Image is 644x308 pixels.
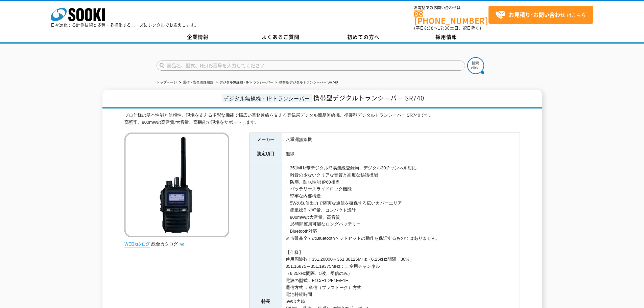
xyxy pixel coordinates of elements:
[488,6,593,24] a: お見積り･お問い合わせはこちら
[222,94,312,102] span: デジタル無線機・IPトランシーバー
[495,10,586,20] span: はこちら
[438,25,450,31] span: 17:30
[219,80,273,84] a: デジタル無線機・IPトランシーバー
[405,32,488,42] a: 採用情報
[183,80,213,84] a: 通信・安全管理機器
[157,61,465,71] input: 商品名、型式、NETIS番号を入力してください
[124,241,150,247] img: webカタログ
[249,133,282,147] th: メーカー
[274,79,338,86] li: 携帯型デジタルトランシーバー SR740
[282,133,520,147] td: 八重洲無線機
[424,25,434,31] span: 8:50
[151,241,185,246] a: 総合カタログ
[509,10,566,19] strong: お見積り･お問い合わせ
[239,32,322,42] a: よくあるご質問
[322,32,405,42] a: 初めての方へ
[467,57,484,74] img: btn_search.png
[414,10,488,24] a: [PHONE_NUMBER]
[124,112,520,126] div: プロ仕様の基本性能と信頼性、現場を支える多彩な機能で幅広い業務連絡を支える登録局デジタル簡易無線機、携帯型デジタルトランシーバー SR740です。 高堅牢、800mWの高音質/大音量、高機能で現...
[414,6,488,10] span: お電話でのお問い合わせは
[157,32,239,42] a: 企業情報
[282,147,520,161] td: 無線
[313,93,424,102] span: 携帯型デジタルトランシーバー SR740
[347,33,380,41] span: 初めての方へ
[249,147,282,161] th: 測定項目
[414,25,481,31] span: (平日 ～ 土日、祝日除く)
[51,23,199,27] p: 日々進化する計測技術と多種・多様化するニーズにレンタルでお応えします。
[124,133,229,237] img: 携帯型デジタルトランシーバー SR740
[157,80,177,84] a: トップページ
